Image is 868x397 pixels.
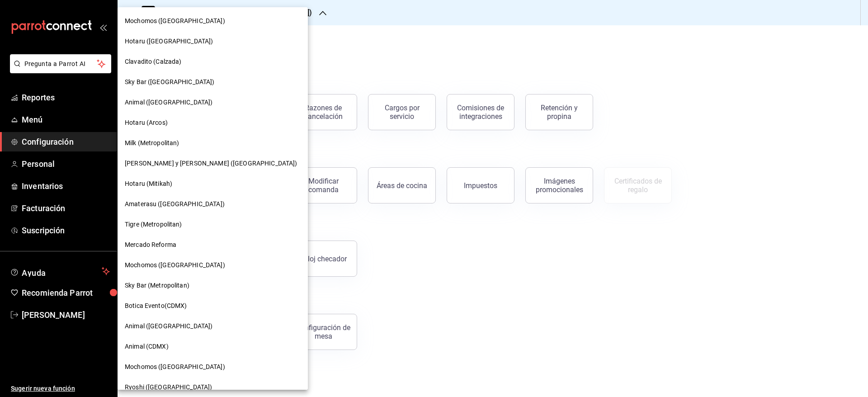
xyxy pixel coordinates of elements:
[118,194,308,214] div: Amaterasu ([GEOGRAPHIC_DATA])
[125,77,215,87] span: Sky Bar ([GEOGRAPHIC_DATA])
[125,98,212,107] span: Animal ([GEOGRAPHIC_DATA])
[125,16,225,26] span: Mochomos ([GEOGRAPHIC_DATA])
[125,383,212,392] span: Ryoshi ([GEOGRAPHIC_DATA])
[125,321,212,331] span: Animal ([GEOGRAPHIC_DATA])
[125,37,213,46] span: Hotaru ([GEOGRAPHIC_DATA])
[118,113,308,133] div: Hotaru (Arcos)
[125,118,168,128] span: Hotaru (Arcos)
[125,362,225,372] span: Mochomos ([GEOGRAPHIC_DATA])
[118,235,308,255] div: Mercado Reforma
[118,153,308,174] div: [PERSON_NAME] y [PERSON_NAME] ([GEOGRAPHIC_DATA])
[118,31,308,52] div: Hotaru ([GEOGRAPHIC_DATA])
[125,159,297,168] span: [PERSON_NAME] y [PERSON_NAME] ([GEOGRAPHIC_DATA])
[125,301,187,311] span: Botica Evento(CDMX)
[118,275,308,296] div: Sky Bar (Metropolitan)
[118,11,308,31] div: Mochomos ([GEOGRAPHIC_DATA])
[125,57,182,66] span: Clavadito (Calzada)
[118,72,308,92] div: Sky Bar ([GEOGRAPHIC_DATA])
[125,179,172,189] span: Hotaru (Mitikah)
[118,52,308,72] div: Clavadito (Calzada)
[118,92,308,113] div: Animal ([GEOGRAPHIC_DATA])
[118,336,308,357] div: Animal (CDMX)
[118,316,308,336] div: Animal ([GEOGRAPHIC_DATA])
[118,214,308,235] div: Tigre (Metropolitan)
[125,281,189,290] span: Sky Bar (Metropolitan)
[118,174,308,194] div: Hotaru (Mitikah)
[125,220,182,229] span: Tigre (Metropolitan)
[118,255,308,275] div: Mochomos ([GEOGRAPHIC_DATA])
[125,240,176,250] span: Mercado Reforma
[125,138,179,148] span: Milk (Metropolitan)
[118,133,308,153] div: Milk (Metropolitan)
[118,296,308,316] div: Botica Evento(CDMX)
[125,342,169,351] span: Animal (CDMX)
[125,260,225,270] span: Mochomos ([GEOGRAPHIC_DATA])
[125,199,225,209] span: Amaterasu ([GEOGRAPHIC_DATA])
[118,357,308,377] div: Mochomos ([GEOGRAPHIC_DATA])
